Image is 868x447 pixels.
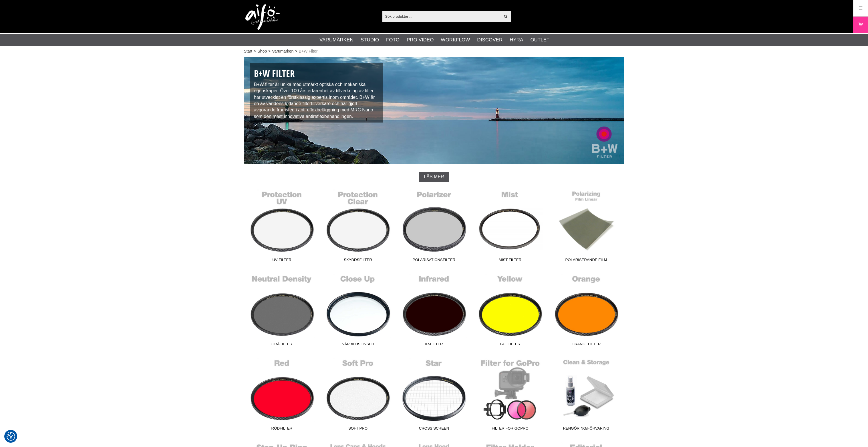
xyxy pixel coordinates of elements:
span: Närbildslinser [320,341,396,349]
a: UV-Filter [244,188,320,265]
a: Outlet [530,36,549,44]
span: Filter for GoPro [472,426,548,433]
a: Start [244,48,253,54]
span: Läs mer [424,174,444,179]
span: Cross Screen [396,426,472,433]
img: Revisit consent button [7,432,15,441]
span: > [295,48,297,54]
a: Pro Video [407,36,434,44]
a: Discover [477,36,502,44]
button: Samtyckesinställningar [7,431,15,442]
div: B+W filter är unika med utmärkt optiska och mekaniska egenskaper. Över 100 års erfarenhet av till... [250,63,383,123]
span: Rödfilter [244,426,320,433]
span: Soft Pro [320,426,396,433]
a: Soft Pro [320,356,396,433]
a: Workflow [441,36,470,44]
a: IR-Filter [396,272,472,349]
a: Polarisationsfilter [396,188,472,265]
a: Studio [361,36,379,44]
span: Rengöring/Förvaring [548,426,624,433]
span: UV-Filter [244,257,320,265]
span: Gråfilter [244,341,320,349]
img: B+W Filter [244,57,624,164]
a: Orangefilter [548,272,624,349]
span: IR-Filter [396,341,472,349]
a: Polariserande film [548,188,624,265]
span: B+W Filter [299,48,318,54]
span: Orangefilter [548,341,624,349]
a: Skyddsfilter [320,188,396,265]
a: Foto [386,36,400,44]
a: Filter for GoPro [472,356,548,433]
img: logo.png [245,4,280,30]
a: Varumärken [319,36,353,44]
a: Rengöring/Förvaring [548,356,624,433]
span: Mist Filter [472,257,548,265]
span: > [268,48,271,54]
a: Mist Filter [472,188,548,265]
span: Gulfilter [472,341,548,349]
a: Rödfilter [244,356,320,433]
a: Hyra [510,36,523,44]
span: Polariserande film [548,257,624,265]
a: Cross Screen [396,356,472,433]
span: Polarisationsfilter [396,257,472,265]
a: Varumärken [272,48,293,54]
a: Närbildslinser [320,272,396,349]
input: Sök produkter ... [382,12,500,21]
a: Gulfilter [472,272,548,349]
h1: B+W Filter [254,67,379,80]
a: Gråfilter [244,272,320,349]
span: Skyddsfilter [320,257,396,265]
span: > [254,48,256,54]
a: Shop [257,48,267,54]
